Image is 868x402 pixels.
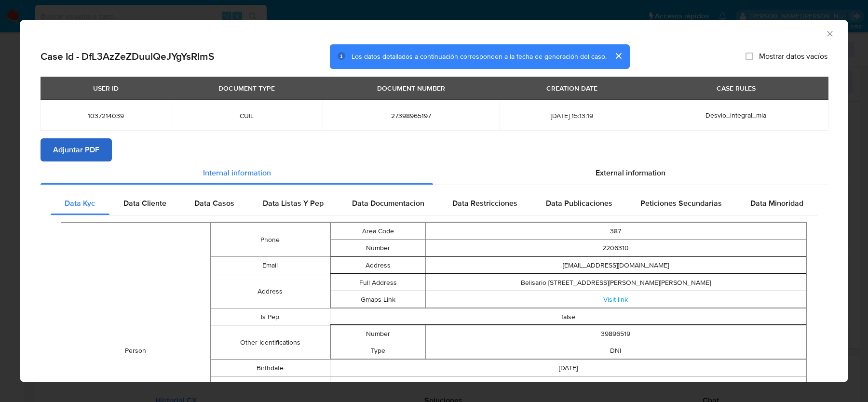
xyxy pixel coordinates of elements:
span: 1037214039 [52,111,159,120]
td: Birthdate [211,360,330,376]
td: Email [211,257,330,274]
span: Los datos detallados a continuación corresponden a la fecha de generación del caso. [352,52,607,61]
td: Address [330,257,425,274]
span: Data Casos [194,198,234,209]
button: Cerrar ventana [825,29,834,38]
td: Number [330,325,425,342]
button: cerrar [607,44,630,67]
td: Belisario [STREET_ADDRESS][PERSON_NAME][PERSON_NAME] [425,274,806,291]
span: Mostrar datos vacíos [759,52,827,61]
td: false [330,376,807,393]
td: Area Code [330,223,425,240]
td: 2206310 [425,240,806,256]
td: false [330,308,807,325]
span: External information [596,167,665,178]
span: 27398965197 [334,111,488,120]
span: [DATE] 15:13:19 [511,111,632,120]
h2: Case Id - DfL3AzZeZDuulQeJYgYsRlmS [41,50,214,63]
span: Adjuntar PDF [53,139,99,161]
td: DNI [425,342,806,359]
span: Peticiones Secundarias [640,198,722,209]
div: CREATION DATE [541,80,603,96]
td: Type [330,342,425,359]
span: Data Listas Y Pep [263,198,324,209]
span: Data Restricciones [452,198,517,209]
td: Is Pep [211,308,330,325]
td: Address [211,274,330,308]
td: Other Identifications [211,325,330,360]
span: Desvio_integral_mla [705,110,766,120]
td: Gmaps Link [330,291,425,308]
span: Data Documentacion [352,198,424,209]
span: CUIL [182,111,311,120]
td: 387 [425,223,806,240]
a: Visit link [603,295,628,304]
div: DOCUMENT TYPE [213,80,281,96]
span: Internal information [203,167,271,178]
span: Data Kyc [65,198,95,209]
div: Detailed info [41,161,827,185]
div: DOCUMENT NUMBER [371,80,451,96]
td: [DATE] [330,360,807,376]
input: Mostrar datos vacíos [746,53,753,60]
div: CASE RULES [711,80,761,96]
td: 39896519 [425,325,806,342]
td: Number [330,240,425,256]
span: Data Publicaciones [546,198,612,209]
button: Adjuntar PDF [41,138,112,161]
td: [EMAIL_ADDRESS][DOMAIN_NAME] [425,257,806,274]
div: Detailed internal info [51,192,817,215]
span: Data Minoridad [750,198,803,209]
td: Is Regulated Entity [211,376,330,393]
div: closure-recommendation-modal [20,20,848,382]
div: USER ID [87,80,124,96]
td: Phone [211,223,330,257]
td: Full Address [330,274,425,291]
span: Data Cliente [123,198,166,209]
